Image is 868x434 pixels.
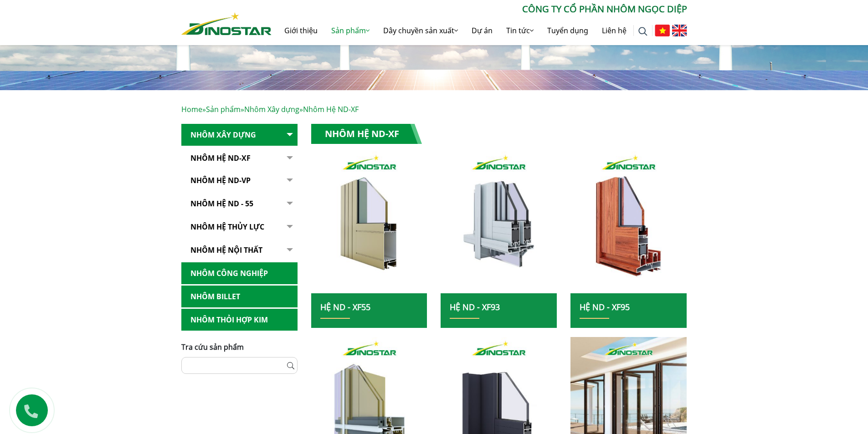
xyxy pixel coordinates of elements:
[181,104,202,114] a: Home
[324,16,376,45] a: Sản phẩm
[450,301,500,312] a: Hệ ND - XF93
[181,12,272,35] img: Nhôm Dinostar
[311,124,422,144] h1: Nhôm Hệ ND-XF
[181,262,298,285] a: Nhôm Công nghiệp
[181,104,359,114] span: » » »
[181,239,298,261] a: Nhôm hệ nội thất
[540,16,595,45] a: Tuyển dụng
[311,151,427,293] img: nhom xay dung
[277,16,324,45] a: Giới thiệu
[181,342,244,352] span: Tra cứu sản phẩm
[465,16,499,45] a: Dự án
[580,301,630,312] a: Hệ ND - XF95
[376,16,465,45] a: Dây chuyền sản xuất
[655,25,670,36] img: Tiếng Việt
[499,16,540,45] a: Tin tức
[244,104,299,114] a: Nhôm Xây dựng
[181,193,298,215] a: NHÔM HỆ ND - 55
[595,16,633,45] a: Liên hệ
[303,104,359,114] span: Nhôm Hệ ND-XF
[181,124,298,146] a: Nhôm Xây dựng
[181,216,298,238] a: Nhôm hệ thủy lực
[181,286,298,308] a: Nhôm Billet
[672,25,687,36] img: English
[311,151,427,293] a: nhom xay dung
[441,151,557,293] img: nhom xay dung
[181,147,298,169] a: Nhôm Hệ ND-XF
[638,27,647,36] img: search
[206,104,241,114] a: Sản phẩm
[272,2,687,16] p: CÔNG TY CỔ PHẦN NHÔM NGỌC DIỆP
[320,301,370,312] a: Hệ ND - XF55
[570,151,687,293] img: nhom xay dung
[181,309,298,331] a: Nhôm Thỏi hợp kim
[181,169,298,192] a: Nhôm Hệ ND-VP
